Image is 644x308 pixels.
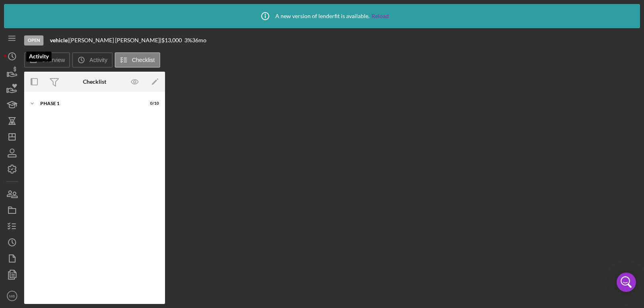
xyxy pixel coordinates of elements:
[372,13,389,19] a: Reload
[192,37,206,43] div: 36 mo
[4,288,20,304] button: MB
[617,273,636,292] div: Open Intercom Messenger
[161,37,182,43] span: $13,000
[69,37,161,43] div: [PERSON_NAME] [PERSON_NAME] |
[115,52,160,68] button: Checklist
[9,294,15,298] text: MB
[83,79,106,85] div: Checklist
[184,37,192,43] div: 3 %
[24,35,43,45] div: Open
[72,52,112,68] button: Activity
[24,52,70,68] button: Overview
[89,57,107,63] label: Activity
[50,37,68,43] b: vehicle
[144,101,159,106] div: 0 / 10
[132,57,155,63] label: Checklist
[41,57,65,63] label: Overview
[40,101,139,106] div: Phase 1
[50,37,69,43] div: |
[255,6,389,26] div: A new version of lenderfit is available.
